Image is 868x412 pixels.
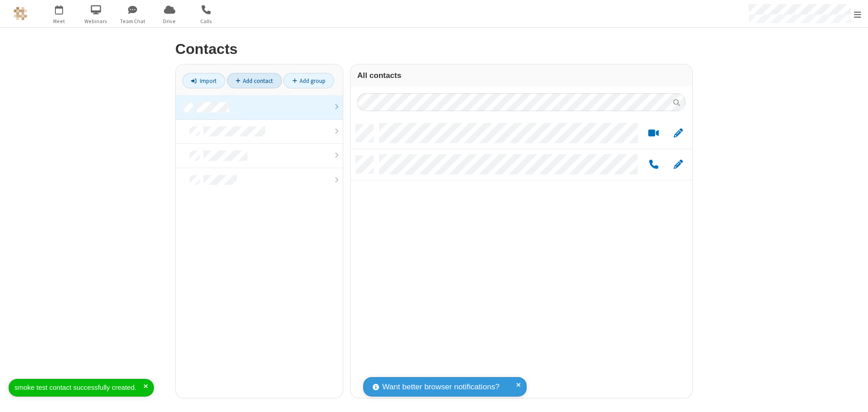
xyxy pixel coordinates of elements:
button: Edit [669,128,687,139]
span: Meet [42,17,76,25]
button: Edit [669,159,687,170]
h2: Contacts [175,41,693,57]
button: Call by phone [645,159,662,170]
span: Drive [153,17,187,25]
div: grid [350,118,692,398]
span: Team Chat [116,17,150,25]
button: Start a video meeting [645,128,662,139]
a: Add contact [227,73,282,88]
span: Want better browser notifications? [382,381,499,393]
a: Import [182,73,225,88]
a: Add group [283,73,334,88]
img: QA Selenium DO NOT DELETE OR CHANGE [14,7,27,20]
h3: All contacts [357,71,686,80]
iframe: Chat [845,388,861,406]
div: smoke test contact successfully created. [15,383,143,393]
span: Calls [189,17,223,25]
span: Webinars [79,17,113,25]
